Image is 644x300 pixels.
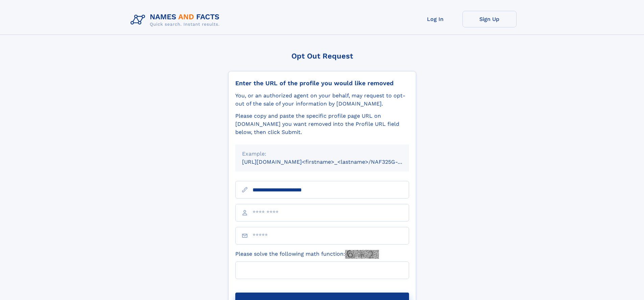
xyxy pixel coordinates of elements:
div: You, or an authorized agent on your behalf, may request to opt-out of the sale of your informatio... [235,92,409,108]
a: Log In [408,11,462,27]
small: [URL][DOMAIN_NAME]<firstname>_<lastname>/NAF325G-xxxxxxxx [242,159,422,165]
div: Please copy and paste the specific profile page URL on [DOMAIN_NAME] you want removed into the Pr... [235,112,409,136]
img: Logo Names and Facts [128,11,225,29]
div: Example: [242,150,402,158]
label: Please solve the following math function: [235,250,379,259]
div: Opt Out Request [228,52,416,60]
a: Sign Up [462,11,517,27]
div: Enter the URL of the profile you would like removed [235,79,409,87]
